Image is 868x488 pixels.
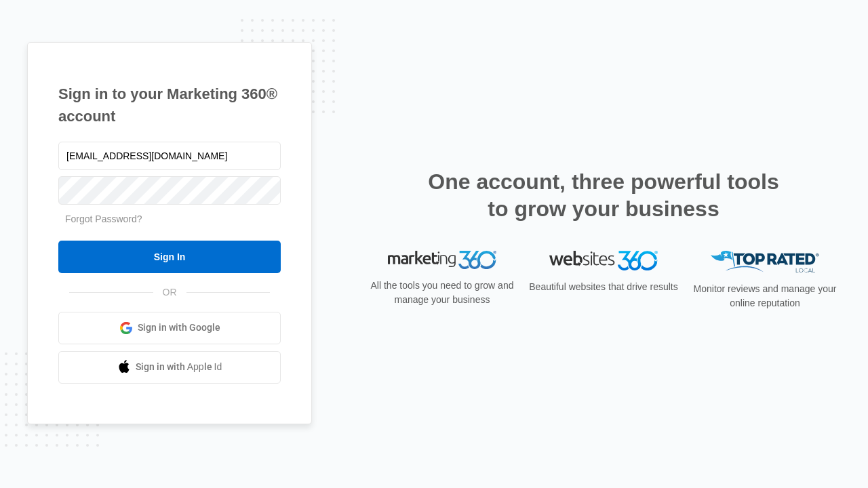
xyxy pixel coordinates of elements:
[424,168,783,222] h2: One account, three powerful tools to grow your business
[528,280,679,294] p: Beautiful websites that drive results
[58,351,281,384] a: Sign in with Apple Id
[388,251,496,270] img: Marketing 360
[58,312,281,344] a: Sign in with Google
[689,282,841,310] p: Monitor reviews and manage your online reputation
[136,360,222,374] span: Sign in with Apple Id
[65,213,142,224] a: Forgot Password?
[711,251,819,273] img: Top Rated Local
[58,142,281,170] input: Email
[58,83,281,127] h1: Sign in to your Marketing 360® account
[58,241,281,273] input: Sign In
[138,321,220,335] span: Sign in with Google
[549,251,658,270] img: Websites 360
[153,285,186,300] span: OR
[366,279,518,307] p: All the tools you need to grow and manage your business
